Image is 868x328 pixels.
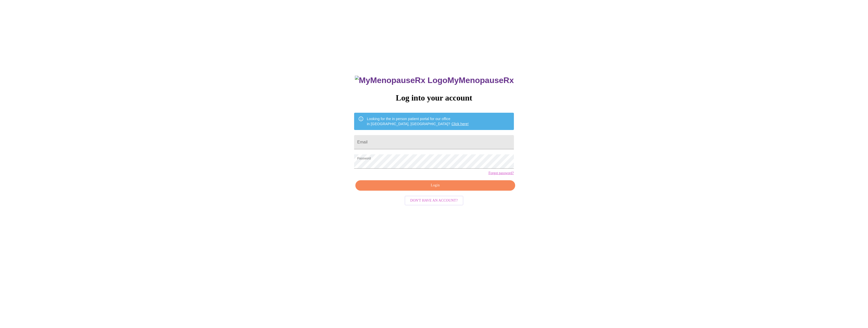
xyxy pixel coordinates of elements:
h3: MyMenopauseRx [355,76,514,85]
button: Don't have an account? [405,196,463,206]
button: Login [355,180,515,191]
a: Don't have an account? [403,198,465,202]
span: Login [361,182,509,189]
span: Don't have an account? [410,198,458,204]
a: Click here! [451,122,469,126]
a: Forgot password? [488,171,514,175]
h3: Log into your account [354,93,514,103]
div: Looking for the in person patient portal for our office in [GEOGRAPHIC_DATA], [GEOGRAPHIC_DATA]? [367,114,469,128]
img: MyMenopauseRx Logo [355,76,447,85]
